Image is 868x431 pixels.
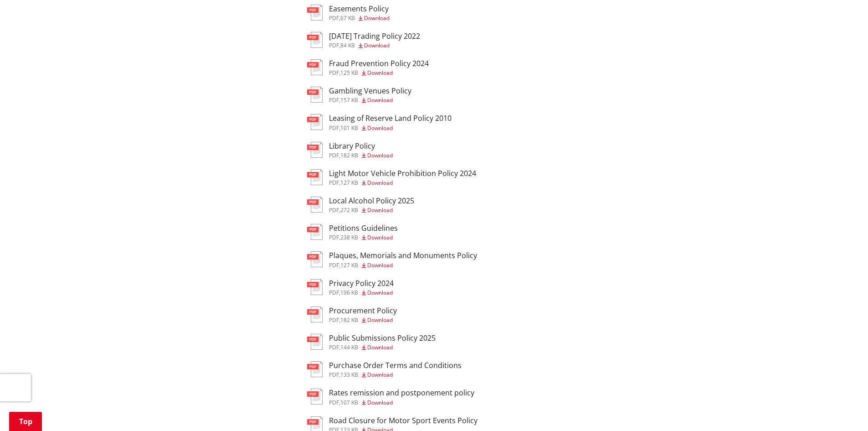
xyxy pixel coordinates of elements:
div: , [329,345,436,350]
h3: Local Alcohol Policy 2025 [329,197,414,205]
span: 272 KB [340,206,358,214]
span: 133 KB [340,371,358,379]
span: 84 KB [340,42,355,49]
h3: Rates remission and postponement policy [329,389,474,397]
h3: Petitions Guidelines [329,224,398,233]
h3: Purchase Order Terms and Conditions [329,361,462,370]
span: pdf [329,343,339,351]
img: document-pdf.svg [307,306,323,322]
span: 125 KB [340,69,358,77]
h3: Road Closure for Motor Sport Events Policy [329,416,478,425]
div: , [329,263,477,268]
span: Download [367,69,393,77]
div: , [329,235,398,240]
span: pdf [329,42,339,49]
span: pdf [329,69,339,77]
span: pdf [329,124,339,132]
img: document-pdf.svg [307,169,323,185]
h3: Public Submissions Policy 2025 [329,334,436,343]
img: document-pdf.svg [307,32,323,48]
img: document-pdf.svg [307,251,323,267]
span: Download [367,234,393,241]
div: , [329,43,420,48]
img: document-pdf.svg [307,279,323,295]
h3: Light Motor Vehicle Prohibition Policy 2024 [329,169,476,178]
span: pdf [329,96,339,104]
div: , [329,70,429,76]
span: 107 KB [340,399,358,406]
span: Download [367,124,393,132]
span: Download [367,151,393,159]
h3: Library Policy [329,142,393,151]
div: , [329,153,393,158]
h3: [DATE] Trading Policy 2022 [329,32,420,41]
span: Download [367,343,393,351]
h3: Leasing of Reserve Land Policy 2010 [329,114,452,123]
span: Download [367,399,393,406]
span: pdf [329,151,339,159]
img: document-pdf.svg [307,5,323,21]
div: , [329,98,411,103]
a: Public Submissions Policy 2025 pdf,144 KB Download [307,334,436,350]
h3: Easements Policy [329,5,390,13]
span: Download [367,96,393,104]
h3: Plaques, Memorials and Monuments Policy [329,251,477,260]
span: Download [367,371,393,379]
a: Leasing of Reserve Land Policy 2010 pdf,101 KB Download [307,114,452,130]
span: 182 KB [340,151,358,159]
a: Privacy Policy 2024 pdf,196 KB Download [307,279,394,296]
div: , [329,125,452,131]
span: pdf [329,234,339,241]
a: Procurement Policy pdf,182 KB Download [307,306,397,323]
span: Download [367,261,393,269]
a: Gambling Venues Policy pdf,157 KB Download [307,87,411,103]
span: pdf [329,399,339,406]
span: 127 KB [340,179,358,187]
img: document-pdf.svg [307,59,323,75]
span: Download [367,206,393,214]
div: , [329,290,394,296]
div: , [329,180,476,186]
iframe: Messenger Launcher [826,393,859,426]
a: Rates remission and postponement policy pdf,107 KB Download [307,389,474,405]
a: [DATE] Trading Policy 2022 pdf,84 KB Download [307,32,420,48]
span: 157 KB [340,96,358,104]
span: pdf [329,206,339,214]
div: , [329,208,414,213]
div: , [329,372,462,378]
a: Local Alcohol Policy 2025 pdf,272 KB Download [307,197,414,213]
span: pdf [329,261,339,269]
span: pdf [329,14,339,22]
span: 182 KB [340,316,358,324]
span: pdf [329,179,339,187]
div: , [329,16,390,21]
img: document-pdf.svg [307,142,323,158]
img: document-pdf.svg [307,224,323,240]
a: Purchase Order Terms and Conditions pdf,133 KB Download [307,361,462,378]
img: document-pdf.svg [307,87,323,103]
div: , [329,400,474,405]
img: document-pdf.svg [307,114,323,130]
span: 196 KB [340,289,358,296]
a: Plaques, Memorials and Monuments Policy pdf,127 KB Download [307,251,477,268]
span: 238 KB [340,234,358,241]
span: Download [367,289,393,296]
span: pdf [329,316,339,324]
img: document-pdf.svg [307,389,323,405]
span: Download [367,179,393,187]
h3: Procurement Policy [329,306,397,315]
a: Fraud Prevention Policy 2024 pdf,125 KB Download [307,59,429,76]
span: 101 KB [340,124,358,132]
a: Petitions Guidelines pdf,238 KB Download [307,224,398,240]
span: 144 KB [340,343,358,351]
img: document-pdf.svg [307,361,323,377]
span: Download [364,14,390,22]
span: Download [367,316,393,324]
span: pdf [329,289,339,296]
span: 67 KB [340,14,355,22]
div: , [329,317,397,323]
a: Top [9,412,42,431]
span: 127 KB [340,261,358,269]
span: Download [364,42,390,49]
img: document-pdf.svg [307,197,323,213]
